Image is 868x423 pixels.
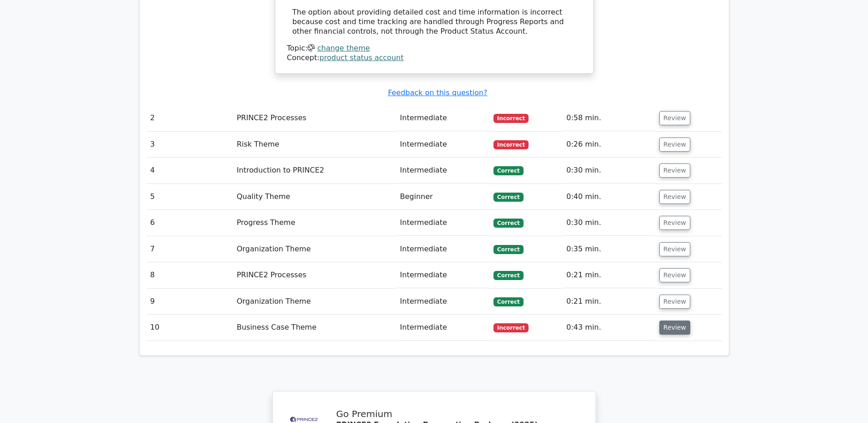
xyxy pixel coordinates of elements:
[659,216,690,230] button: Review
[493,271,523,280] span: Correct
[233,289,396,315] td: Organization Theme
[396,184,490,210] td: Beginner
[659,190,690,204] button: Review
[396,236,490,262] td: Intermediate
[233,184,396,210] td: Quality Theme
[396,262,490,288] td: Intermediate
[233,262,396,288] td: PRINCE2 Processes
[147,315,233,341] td: 10
[493,297,523,306] span: Correct
[659,268,690,282] button: Review
[659,111,690,125] button: Review
[233,236,396,262] td: Organization Theme
[659,321,690,335] button: Review
[659,163,690,178] button: Review
[233,158,396,183] td: Introduction to PRINCE2
[396,315,490,341] td: Intermediate
[233,132,396,158] td: Risk Theme
[147,105,233,131] td: 2
[493,323,529,332] span: Incorrect
[147,236,233,262] td: 7
[563,289,656,315] td: 0:21 min.
[388,88,487,97] a: Feedback on this question?
[287,44,581,53] div: Topic:
[147,262,233,288] td: 8
[233,105,396,131] td: PRINCE2 Processes
[659,295,690,309] button: Review
[563,184,656,210] td: 0:40 min.
[563,158,656,183] td: 0:30 min.
[563,315,656,341] td: 0:43 min.
[396,132,490,158] td: Intermediate
[493,193,523,202] span: Correct
[396,289,490,315] td: Intermediate
[493,166,523,175] span: Correct
[659,138,690,152] button: Review
[493,219,523,228] span: Correct
[493,245,523,254] span: Correct
[563,105,656,131] td: 0:58 min.
[563,236,656,262] td: 0:35 min.
[147,210,233,236] td: 6
[147,184,233,210] td: 5
[396,210,490,236] td: Intermediate
[563,210,656,236] td: 0:30 min.
[493,140,529,149] span: Incorrect
[317,44,370,52] a: change theme
[493,114,529,123] span: Incorrect
[396,158,490,183] td: Intermediate
[319,53,404,62] a: product status account
[147,289,233,315] td: 9
[233,210,396,236] td: Progress Theme
[563,132,656,158] td: 0:26 min.
[287,53,581,63] div: Concept:
[563,262,656,288] td: 0:21 min.
[233,315,396,341] td: Business Case Theme
[659,242,690,256] button: Review
[147,158,233,183] td: 4
[396,105,490,131] td: Intermediate
[147,132,233,158] td: 3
